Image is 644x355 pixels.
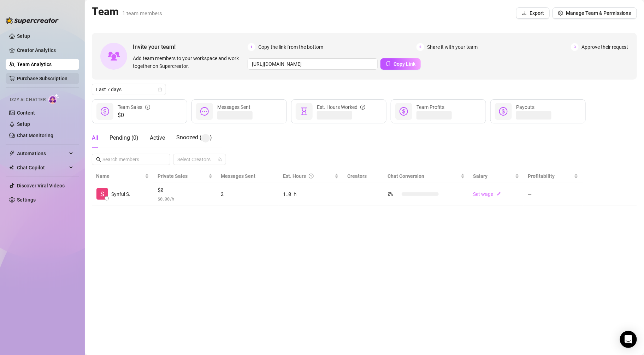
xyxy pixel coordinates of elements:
[581,43,628,51] span: Approve their request
[9,165,14,170] img: Chat Copilot
[158,195,213,202] span: $ 0.00 /h
[566,10,631,16] span: Manage Team & Permissions
[248,43,255,51] span: 1
[388,190,399,198] span: 0 %
[17,45,73,56] a: Creator Analytics
[96,188,108,200] img: Synful Symone
[96,157,101,162] span: search
[416,104,444,110] span: Team Profits
[118,103,150,111] div: Team Sales
[499,107,508,116] span: dollar-circle
[17,162,67,173] span: Chat Copilot
[158,173,188,179] span: Private Sales
[17,197,36,203] a: Settings
[17,62,52,67] a: Team Analytics
[496,192,501,197] span: edit
[283,190,339,198] div: 1.0 h
[400,107,408,116] span: dollar-circle
[218,157,222,162] span: team
[473,191,501,197] a: Set wageedit
[92,134,98,142] div: All
[96,84,162,95] span: Last 7 days
[530,10,544,16] span: Export
[283,172,333,180] div: Est. Hours
[528,173,555,179] span: Profitability
[176,134,212,141] span: Snoozed ( )
[17,121,30,127] a: Setup
[92,5,162,18] h2: Team
[221,173,256,179] span: Messages Sent
[317,103,365,111] div: Est. Hours Worked
[17,148,67,159] span: Automations
[258,43,323,51] span: Copy the link from the bottom
[133,42,248,51] span: Invite your team!
[158,87,162,92] span: calendar
[10,97,46,103] span: Izzy AI Chatter
[118,111,150,120] span: $0
[17,110,35,116] a: Content
[386,61,391,66] span: copy
[217,104,250,110] span: Messages Sent
[620,331,637,348] div: Open Intercom Messenger
[221,190,274,198] div: 2
[553,7,637,19] button: Manage Team & Permissions
[17,33,30,39] a: Setup
[343,169,383,183] th: Creators
[473,173,488,179] span: Salary
[17,133,53,138] a: Chat Monitoring
[571,43,579,51] span: 3
[6,17,59,24] img: logo-BBDzfeDw.svg
[150,134,165,141] span: Active
[200,107,209,116] span: message
[516,7,550,19] button: Export
[309,172,314,180] span: question-circle
[516,104,534,110] span: Payouts
[145,103,150,111] span: info-circle
[110,134,138,142] div: Pending ( 0 )
[48,94,59,104] img: AI Chatter
[388,173,425,179] span: Chat Conversion
[416,43,424,51] span: 2
[558,11,563,16] span: setting
[394,61,415,67] span: Copy Link
[427,43,478,51] span: Share it with your team
[158,186,213,194] span: $0
[380,58,421,70] button: Copy Link
[111,190,130,198] span: Synful S.
[360,103,365,111] span: question-circle
[524,183,583,205] td: —
[96,172,143,180] span: Name
[122,10,162,17] span: 1 team members
[92,169,153,183] th: Name
[17,73,73,84] a: Purchase Subscription
[300,107,308,116] span: hourglass
[9,151,15,156] span: thunderbolt
[102,156,160,163] input: Search members
[133,54,245,70] span: Add team members to your workspace and work together on Supercreator.
[522,11,527,16] span: download
[101,107,109,116] span: dollar-circle
[17,183,65,188] a: Discover Viral Videos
